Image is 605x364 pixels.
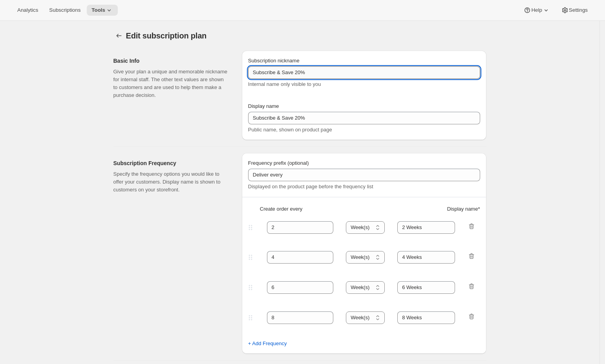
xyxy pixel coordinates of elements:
span: Create order every [260,205,302,213]
button: Tools [87,5,118,16]
span: Public name, shown on product page [248,127,332,133]
input: 1 month [397,281,455,294]
span: Frequency prefix (optional) [248,160,309,166]
input: Subscribe & Save [248,112,480,124]
h2: Subscription Frequency [113,159,229,167]
input: Subscribe & Save [248,66,480,79]
span: Help [531,7,542,13]
span: Settings [569,7,588,13]
button: + Add Frequency [243,337,292,350]
input: 1 month [397,221,455,234]
p: Give your plan a unique and memorable nickname for internal staff. The other text values are show... [113,68,229,99]
button: Analytics [13,5,43,16]
span: Internal name only visible to you [248,81,321,87]
input: 1 month [397,311,455,324]
input: 1 month [397,251,455,264]
span: Subscriptions [49,7,80,13]
span: + Add Frequency [248,340,287,348]
button: Help [519,5,554,16]
span: Edit subscription plan [126,31,207,40]
button: Subscriptions [44,5,85,16]
p: Specify the frequency options you would like to offer your customers. Display name is shown to cu... [113,170,229,194]
span: Display name [248,103,279,109]
span: Tools [91,7,105,13]
button: Settings [556,5,592,16]
span: Subscription nickname [248,58,300,64]
span: Display name * [447,205,480,213]
input: Deliver every [248,169,480,181]
span: Displayed on the product page before the frequency list [248,184,373,189]
button: Subscription plans [113,30,124,41]
h2: Basic Info [113,57,229,65]
span: Analytics [17,7,38,13]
